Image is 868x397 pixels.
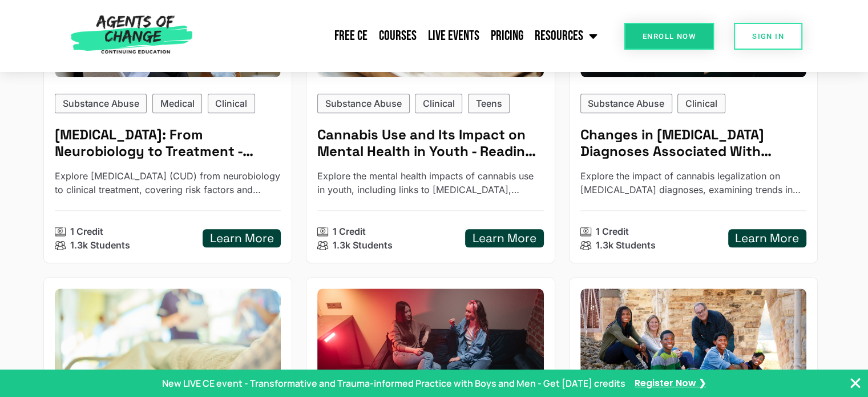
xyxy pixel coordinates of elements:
p: Medical [160,97,195,110]
p: Substance Abuse [63,97,139,110]
a: Resources [529,22,603,50]
h5: Learn More [735,231,799,246]
p: Clinical [215,97,247,110]
h5: Learn More [473,231,536,246]
p: Clinical [685,97,717,110]
h5: Cannabis Use Disorder: From Neurobiology to Treatment - Reading Based [55,127,281,160]
a: Enroll Now [624,23,714,50]
p: Explore the impact of cannabis legalization on schizophrenia diagnoses, examining trends in canna... [580,169,806,197]
span: Enroll Now [643,33,696,40]
p: 1.3k Students [333,238,393,252]
p: Teens [476,97,502,110]
p: Substance Abuse [325,97,402,110]
p: New LIVE CE event - Transformative and Trauma-informed Practice with Boys and Men - Get [DATE] cr... [162,376,625,390]
h5: Learn More [210,231,274,246]
a: Live Events [422,22,485,50]
p: 1 Credit [596,224,629,238]
a: Free CE [329,22,373,50]
p: Substance Abuse [588,97,664,110]
p: Explore cannabis use disorder (CUD) from neurobiology to clinical treatment, covering risk factor... [55,169,281,197]
nav: Menu [198,22,603,50]
h5: Changes in Schizophrenia Diagnoses Associated With Cannabis Use Disorder After Cannabis Legalizat... [580,127,806,160]
h5: Cannabis Use and Its Impact on Mental Health in Youth - Reading Based [317,127,543,160]
p: 1 Credit [70,224,103,238]
button: Close Banner [849,376,862,390]
p: Clinical [423,97,455,110]
a: SIGN IN [734,23,802,50]
a: Pricing [485,22,529,50]
p: 1.3k Students [70,238,130,252]
a: Register Now ❯ [635,377,706,390]
p: 1.3k Students [596,238,656,252]
span: SIGN IN [752,33,784,40]
p: 1 Credit [333,224,366,238]
p: Explore the mental health impacts of cannabis use in youth, including links to depression, psycho... [317,169,543,197]
a: Courses [373,22,422,50]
